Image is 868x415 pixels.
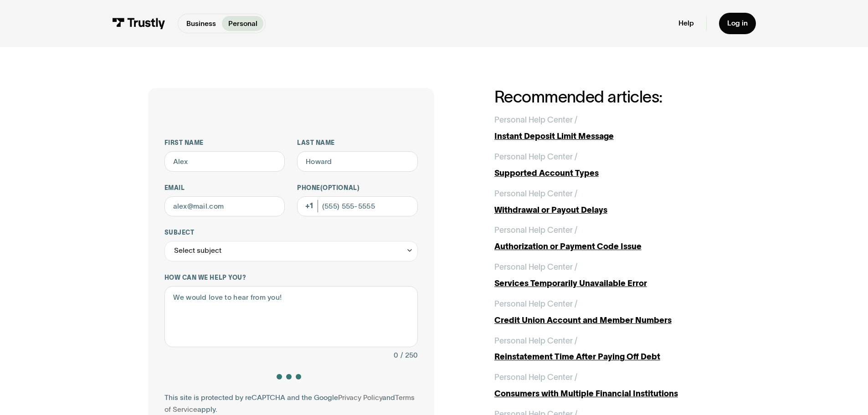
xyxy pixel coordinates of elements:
input: (555) 555-5555 [297,196,418,217]
a: Personal Help Center /Instant Deposit Limit Message [494,114,720,143]
div: Personal Help Center / [494,151,577,163]
input: Alex [164,151,285,172]
a: Personal Help Center /Reinstatement Time After Paying Off Debt [494,335,720,364]
div: / 250 [401,349,418,362]
div: Reinstatement Time After Paying Off Debt [494,351,720,363]
div: Personal Help Center / [494,224,577,236]
a: Log in [719,13,756,34]
label: Phone [297,184,418,192]
h2: Recommended articles: [494,88,720,106]
input: alex@mail.com [164,196,285,217]
div: Personal Help Center / [494,298,577,310]
div: Log in [727,19,748,28]
div: Personal Help Center / [494,371,577,384]
div: Personal Help Center / [494,188,577,200]
a: Privacy Policy [338,394,382,401]
label: First name [164,139,285,147]
div: Authorization or Payment Code Issue [494,241,720,253]
div: Personal Help Center / [494,114,577,126]
span: (Optional) [320,184,360,191]
a: Personal Help Center /Supported Account Types [494,151,720,179]
a: Personal [222,16,263,31]
label: How can we help you? [164,274,418,282]
a: Personal Help Center /Withdrawal or Payout Delays [494,188,720,216]
div: Personal Help Center / [494,335,577,347]
a: Personal Help Center /Credit Union Account and Member Numbers [494,298,720,327]
div: Withdrawal or Payout Delays [494,204,720,216]
img: Trustly Logo [112,18,165,29]
label: Email [164,184,285,192]
div: Services Temporarily Unavailable Error [494,277,720,290]
label: Last name [297,139,418,147]
p: Personal [228,18,257,29]
label: Subject [164,229,418,237]
div: Credit Union Account and Member Numbers [494,314,720,327]
div: 0 [394,349,398,362]
div: Instant Deposit Limit Message [494,130,720,143]
div: Select subject [174,245,221,257]
div: Consumers with Multiple Financial Institutions [494,388,720,400]
a: Business [180,16,222,31]
div: Personal Help Center / [494,261,577,273]
a: Personal Help Center /Consumers with Multiple Financial Institutions [494,371,720,400]
a: Personal Help Center /Services Temporarily Unavailable Error [494,261,720,290]
input: Howard [297,151,418,172]
a: Help [678,19,694,28]
a: Personal Help Center /Authorization or Payment Code Issue [494,224,720,253]
p: Business [186,18,216,29]
div: Supported Account Types [494,167,720,179]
